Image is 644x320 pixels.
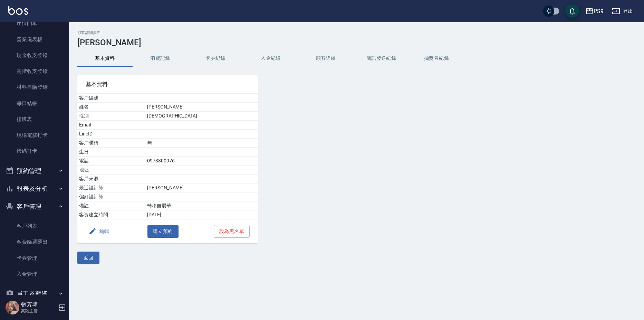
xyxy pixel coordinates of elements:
[77,121,145,130] td: Email
[409,50,464,67] button: 抽獎券紀錄
[6,301,19,314] img: Person
[565,4,579,18] button: save
[77,139,145,148] td: 客戶暱稱
[145,210,258,219] td: [DATE]
[3,285,66,303] button: 員工及薪資
[3,266,66,282] a: 入金管理
[3,63,66,79] a: 高階收支登錄
[145,112,258,121] td: [DEMOGRAPHIC_DATA]
[3,47,66,63] a: 現金收支登錄
[188,50,243,67] button: 卡券紀錄
[145,157,258,166] td: 0973300976
[354,50,409,67] button: 簡訊發送紀錄
[21,301,56,308] h5: 張芳瑋
[3,111,66,127] a: 排班表
[3,162,66,180] button: 預約管理
[298,50,354,67] button: 顧客追蹤
[243,50,298,67] button: 入金紀錄
[77,252,99,264] button: 返回
[145,201,258,210] td: 轉移自展華
[77,157,145,166] td: 電話
[3,198,66,216] button: 客戶管理
[609,5,636,18] button: 登出
[77,166,145,175] td: 地址
[3,15,66,31] a: 座位開單
[3,180,66,198] button: 報表及分析
[8,6,28,15] img: Logo
[86,225,112,238] button: 編輯
[147,225,179,238] button: 建立預約
[133,50,188,67] button: 消費記錄
[77,103,145,112] td: 姓名
[214,225,250,238] button: 設為黑名單
[77,148,145,157] td: 生日
[145,183,258,192] td: [PERSON_NAME]
[77,94,145,103] td: 客戶編號
[77,192,145,201] td: 偏好設計師
[77,38,636,47] h3: [PERSON_NAME]
[77,210,145,219] td: 客資建立時間
[77,201,145,210] td: 備註
[3,250,66,266] a: 卡券管理
[86,81,250,88] span: 基本資料
[3,127,66,143] a: 現場電腦打卡
[145,139,258,148] td: 無
[3,218,66,234] a: 客戶列表
[3,79,66,95] a: 材料自購登錄
[3,95,66,111] a: 每日結帳
[77,130,145,139] td: LineID
[594,7,604,16] div: PS9
[77,50,133,67] button: 基本資料
[3,234,66,250] a: 客資篩選匯出
[3,31,66,47] a: 營業儀表板
[3,143,66,159] a: 掃碼打卡
[77,30,636,35] h2: 顧客詳細資料
[77,183,145,192] td: 最近設計師
[583,4,606,18] button: PS9
[21,308,56,314] p: 高階主管
[77,175,145,183] td: 客戶來源
[145,103,258,112] td: [PERSON_NAME]
[77,112,145,121] td: 性別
